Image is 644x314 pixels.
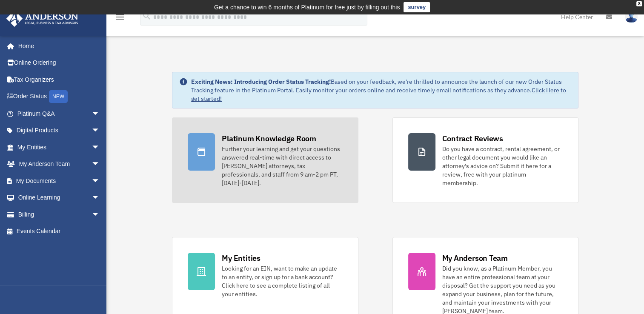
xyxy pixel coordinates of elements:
a: Billingarrow_drop_down [6,206,113,223]
a: Events Calendar [6,223,113,240]
strong: Exciting News: Introducing Order Status Tracking! [191,78,331,86]
div: Do you have a contract, rental agreement, or other legal document you would like an attorney's ad... [442,145,563,187]
div: Further your learning and get your questions answered real-time with direct access to [PERSON_NAM... [222,145,342,187]
div: close [636,1,642,6]
a: menu [115,15,125,22]
span: arrow_drop_down [92,189,109,207]
a: My Entitiesarrow_drop_down [6,139,113,156]
a: My Documentsarrow_drop_down [6,172,113,189]
img: User Pic [625,11,638,23]
a: Online Ordering [6,54,113,71]
i: menu [115,12,125,22]
i: search [142,11,152,21]
a: Digital Productsarrow_drop_down [6,122,113,139]
a: My Anderson Teamarrow_drop_down [6,156,113,173]
a: Order StatusNEW [6,88,113,106]
span: arrow_drop_down [92,105,109,123]
div: Contract Reviews [442,133,503,144]
span: arrow_drop_down [92,172,109,190]
a: Home [6,37,109,54]
a: Click Here to get started! [191,86,566,103]
img: Anderson Advisors Platinum Portal [4,10,81,27]
span: arrow_drop_down [92,122,109,140]
div: Looking for an EIN, want to make an update to an entity, or sign up for a bank account? Click her... [222,264,342,298]
a: Platinum Knowledge Room Further your learning and get your questions answered real-time with dire... [172,117,358,203]
div: Get a chance to win 6 months of Platinum for free just by filling out this [214,2,400,12]
div: My Entities [222,253,260,263]
span: arrow_drop_down [92,206,109,223]
span: arrow_drop_down [92,156,109,173]
div: NEW [49,90,68,103]
a: survey [404,2,430,12]
div: My Anderson Team [442,253,508,263]
a: Tax Organizers [6,71,113,88]
a: Online Learningarrow_drop_down [6,189,113,206]
a: Contract Reviews Do you have a contract, rental agreement, or other legal document you would like... [392,117,578,203]
div: Based on your feedback, we're thrilled to announce the launch of our new Order Status Tracking fe... [191,77,571,103]
span: arrow_drop_down [92,139,109,156]
a: Platinum Q&Aarrow_drop_down [6,105,113,122]
div: Platinum Knowledge Room [222,133,316,144]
